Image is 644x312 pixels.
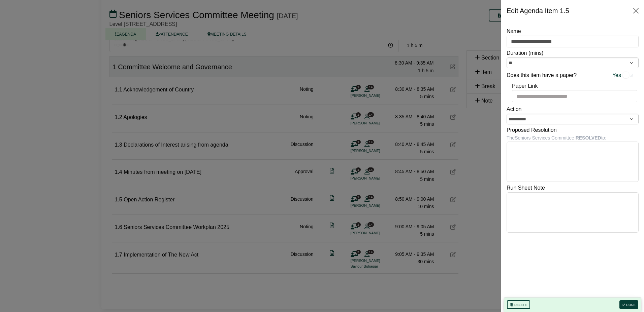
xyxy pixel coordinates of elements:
label: Action [507,105,521,114]
label: Run Sheet Note [507,184,545,192]
button: Close [631,5,641,16]
span: Yes [612,71,621,80]
label: Duration (mins) [507,49,543,57]
label: Proposed Resolution [507,126,557,134]
button: Done [619,300,638,309]
label: Name [507,27,521,36]
b: RESOLVED [576,135,601,141]
div: The Seniors Services Committee to: [507,134,639,142]
label: Paper Link [512,82,538,90]
div: Edit Agenda Item 1.5 [507,5,569,16]
label: Does this item have a paper? [507,71,577,80]
button: Delete [507,300,530,309]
